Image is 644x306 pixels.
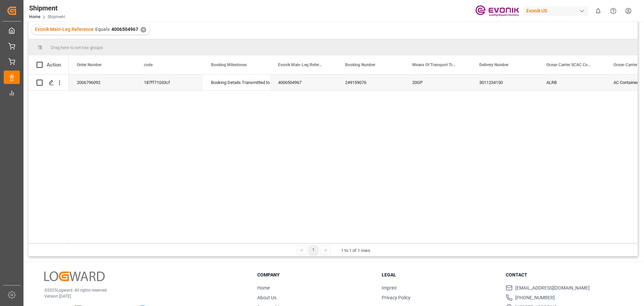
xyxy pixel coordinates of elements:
[506,271,622,278] h3: Contact
[382,295,411,300] a: Privacy Policy
[29,14,40,19] a: Home
[77,62,102,67] span: Order Number
[412,62,457,67] span: Means Of Transport Translation
[257,295,276,300] a: About Us
[257,285,270,291] a: Home
[515,294,555,301] span: [PHONE_NUMBER]
[341,247,370,254] div: 1 to 1 of 1 rows
[144,62,153,67] span: code
[546,62,591,67] span: Ocean Carrier SCAC Code
[278,62,323,67] span: Evonik Main-Leg Reference
[538,75,605,90] div: ALRB
[95,27,110,32] span: Equals
[35,27,94,32] span: Evonik Main-Leg Reference
[515,285,590,292] span: [EMAIL_ADDRESS][DOMAIN_NAME]
[591,3,606,18] button: show 0 new notifications
[257,271,373,278] h3: Company
[471,75,538,90] div: 3011234150
[29,3,65,13] div: Shipment
[382,271,498,278] h3: Legal
[211,62,247,67] span: Booking Milestones
[51,45,103,50] span: Drag here to set row groups
[404,75,471,90] div: 20GP
[69,75,136,90] div: 2006796092
[47,62,61,68] div: Action
[309,246,318,254] div: 1
[606,3,621,18] button: Help Center
[270,75,337,90] div: 4006504967
[211,75,262,90] div: Booking Details Transmitted to SAP
[44,287,240,293] p: © 2025 Logward. All rights reserved.
[136,75,203,90] div: 187ff71033cf
[111,27,138,32] span: 4006504967
[337,75,404,90] div: 249159076
[382,285,397,291] a: Imprint
[44,271,105,281] img: Logward Logo
[44,293,240,299] p: Version [DATE]
[141,27,146,33] div: ✕
[524,6,588,16] div: Evonik US
[479,62,508,67] span: Delivery Number
[524,4,591,17] button: Evonik US
[475,5,519,17] img: Evonik-brand-mark-Deep-Purple-RGB.jpeg_1700498283.jpeg
[29,75,69,91] div: Press SPACE to select this row.
[345,62,375,67] span: Booking Number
